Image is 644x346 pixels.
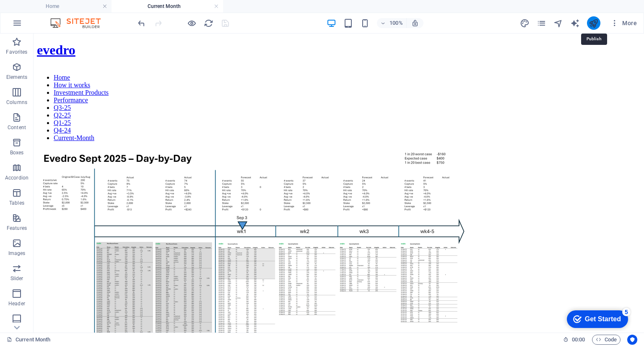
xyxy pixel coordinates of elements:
button: reload [203,18,213,28]
h6: 100% [390,18,403,28]
p: Header [8,300,25,307]
button: text_generator [570,18,580,28]
p: Favorites [6,49,27,55]
button: Code [592,335,621,345]
i: AI Writer [570,18,580,28]
span: More [610,19,637,27]
i: On resize automatically adjust zoom level to fit chosen device. [411,19,419,27]
p: Boxes [10,149,24,156]
button: More [607,16,640,30]
p: Tables [9,200,24,206]
p: Elements [6,74,28,81]
p: Slider [10,275,23,282]
button: pages [537,18,547,28]
span: 00 00 [572,335,585,345]
p: Content [8,124,26,131]
p: Images [8,250,26,257]
h6: Session time [563,335,585,345]
div: Get Started 5 items remaining, 0% complete [7,4,68,22]
button: 100% [377,18,407,28]
button: Click here to leave preview mode and continue editing [187,18,197,28]
i: Design (Ctrl+Alt+Y) [520,18,530,28]
i: Reload page [204,18,213,28]
button: Usercentrics [627,335,637,345]
button: design [520,18,530,28]
button: navigator [553,18,563,28]
h4: Current Month [112,2,223,11]
p: Features [7,225,27,232]
button: publish [587,16,600,30]
button: undo [136,18,146,28]
p: Columns [6,99,27,106]
i: Pages (Ctrl+Alt+S) [537,18,546,28]
div: Get Started [25,9,61,17]
span: : [578,336,579,343]
i: Navigator [553,18,563,28]
i: Undo: Change image (Ctrl+Z) [137,18,146,28]
img: Editor Logo [48,18,111,28]
div: 5 [62,2,70,10]
a: Click to cancel selection. Double-click to open Pages [7,335,50,345]
span: Code [596,335,617,345]
p: Accordion [5,174,29,181]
